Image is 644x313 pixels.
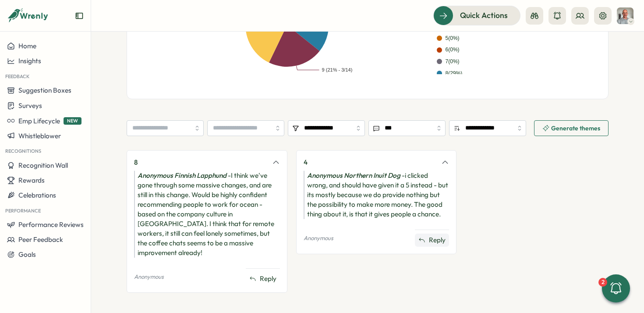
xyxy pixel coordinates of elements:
[429,235,446,245] span: Reply
[18,42,36,50] span: Home
[446,69,463,78] div: 8 ( 29 %)
[322,67,353,72] text: 9 (21% - 3/14)
[18,220,84,229] span: Performance Reviews
[304,158,436,167] div: 4
[18,101,42,110] span: Surveys
[18,176,45,184] span: Rewards
[460,10,508,21] span: Quick Actions
[598,278,607,287] div: 2
[18,191,56,199] span: Celebrations
[18,132,61,140] span: Whistleblower
[134,273,164,281] p: Anonymous
[602,274,630,302] button: 2
[534,120,609,136] button: Generate themes
[134,171,280,258] div: - I think we've gone through some massive changes, and are still in this change. Would be highly ...
[304,171,449,219] div: - i clicked wrong, and should have given it a 5 instead - but its mostly because we do provide no...
[18,57,41,65] span: Insights
[446,58,460,66] div: 7 ( 0 %)
[433,6,520,25] button: Quick Actions
[446,34,460,43] div: 5 ( 0 %)
[307,171,400,180] i: Anonymous Northern Inuit Dog
[551,125,600,131] span: Generate themes
[64,117,81,125] span: NEW
[18,86,71,94] span: Suggestion Boxes
[246,272,280,285] button: Reply
[18,117,60,125] span: Emp Lifecycle
[260,274,276,284] span: Reply
[18,161,68,169] span: Recognition Wall
[304,234,333,242] p: Anonymous
[18,250,36,259] span: Goals
[446,46,460,54] div: 6 ( 0 %)
[617,7,633,24] img: Philipp Eberhardt
[415,234,449,247] button: Reply
[134,158,267,167] div: 8
[75,11,84,20] button: Expand sidebar
[138,171,226,180] i: Anonymous Finnish Lapphund
[18,235,63,244] span: Peer Feedback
